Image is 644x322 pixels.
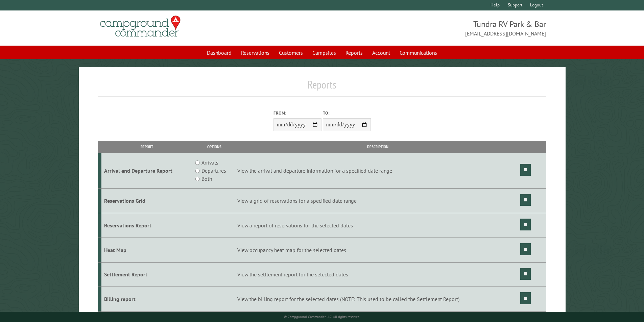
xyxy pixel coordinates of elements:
[201,175,212,183] label: Both
[284,315,360,319] small: © Campground Commander LLC. All rights reserved.
[101,238,192,262] td: Heat Map
[236,262,519,287] td: View the settlement report for the selected dates
[396,46,441,59] a: Communications
[101,141,192,153] th: Report
[323,110,371,116] label: To:
[236,238,519,262] td: View occupancy heat map for the selected dates
[98,13,183,40] img: Campground Commander
[237,46,273,59] a: Reservations
[368,46,394,59] a: Account
[275,46,307,59] a: Customers
[308,46,340,59] a: Campsites
[201,158,218,167] label: Arrivals
[201,167,226,175] label: Departures
[101,189,192,213] td: Reservations Grid
[192,141,236,153] th: Options
[101,213,192,238] td: Reservations Report
[273,110,321,116] label: From:
[101,153,192,189] td: Arrival and Departure Report
[236,213,519,238] td: View a report of reservations for the selected dates
[101,287,192,312] td: Billing report
[236,153,519,189] td: View the arrival and departure information for a specified date range
[203,46,236,59] a: Dashboard
[236,141,519,153] th: Description
[322,19,546,38] span: Tundra RV Park & Bar [EMAIL_ADDRESS][DOMAIN_NAME]
[98,78,546,97] h1: Reports
[101,262,192,287] td: Settlement Report
[236,189,519,213] td: View a grid of reservations for a specified date range
[236,287,519,312] td: View the billing report for the selected dates (NOTE: This used to be called the Settlement Report)
[341,46,367,59] a: Reports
